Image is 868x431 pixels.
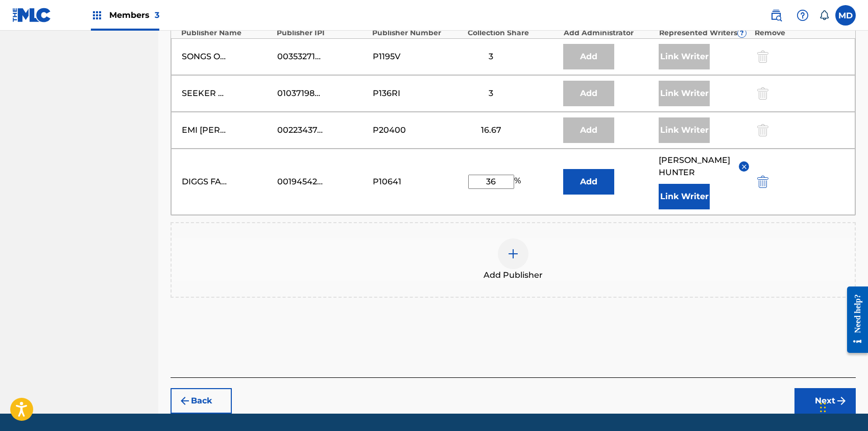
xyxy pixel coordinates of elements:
div: Represented Writers [659,28,750,38]
span: Add Publisher [484,269,543,281]
div: Publisher Name [181,28,272,38]
span: [PERSON_NAME] HUNTER [659,154,731,179]
a: Public Search [766,5,786,26]
button: Back [171,388,232,414]
span: 3 [155,10,159,20]
div: Remove [755,28,845,38]
div: Add Administrator [564,28,654,38]
div: Publisher Number [372,28,463,38]
span: % [514,175,523,189]
button: Next [794,388,856,414]
span: ? [738,29,746,37]
div: Drag [820,392,826,423]
iframe: Chat Widget [817,382,868,431]
img: search [770,9,782,21]
div: Help [792,5,813,26]
img: remove-from-list-button [740,163,748,171]
button: Link Writer [659,184,710,209]
div: User Menu [835,5,856,26]
div: Publisher IPI [277,28,367,38]
button: Add [563,169,614,195]
iframe: Resource Center [839,279,868,361]
img: MLC Logo [12,8,52,22]
img: Top Rightsholders [91,9,103,21]
div: Collection Share [468,28,558,38]
img: add [507,248,519,260]
span: Members [109,9,159,21]
img: 12a2ab48e56ec057fbd8.svg [757,176,768,188]
div: Notifications [819,10,829,20]
img: 7ee5dd4eb1f8a8e3ef2f.svg [179,395,191,407]
img: help [797,9,809,21]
